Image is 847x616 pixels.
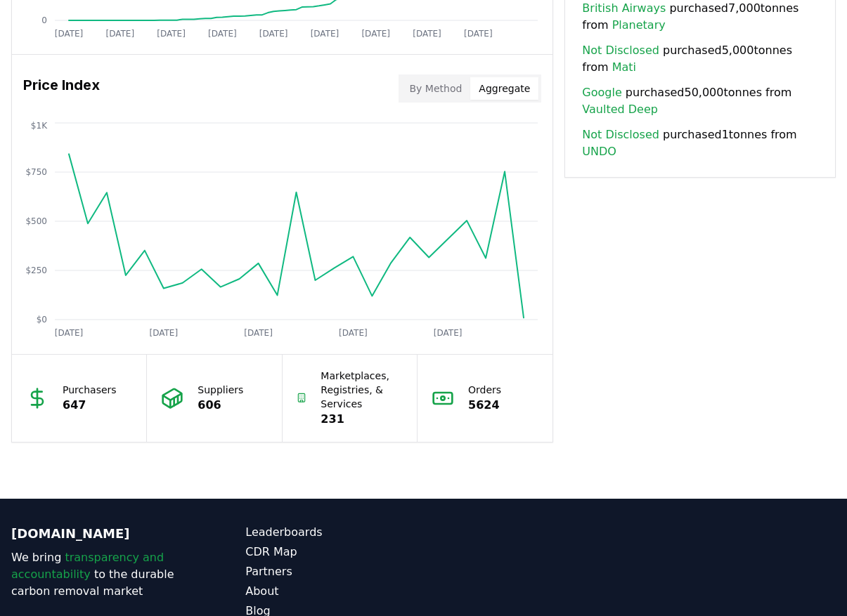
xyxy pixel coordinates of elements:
tspan: [DATE] [361,29,390,39]
button: By Method [401,77,471,100]
span: transparency and accountability [11,551,164,581]
tspan: [DATE] [244,328,273,338]
p: 647 [63,397,117,414]
p: Purchasers [63,383,117,397]
tspan: $500 [25,216,47,226]
h3: Price Index [23,74,100,103]
tspan: [DATE] [105,29,134,39]
a: Not Disclosed [582,126,659,143]
a: Leaderboards [245,524,423,541]
tspan: [DATE] [311,29,340,39]
p: 5624 [468,397,501,414]
tspan: $1K [31,121,48,131]
span: purchased 1 tonnes from [582,126,818,160]
a: Planetary [612,17,666,34]
a: Not Disclosed [582,42,659,59]
p: [DOMAIN_NAME] [11,524,189,544]
p: Marketplaces, Registries, & Services [321,369,403,411]
a: Google [582,84,621,101]
a: Mati [612,59,636,76]
tspan: [DATE] [259,29,288,39]
button: Aggregate [470,77,538,100]
a: Partners [245,563,423,580]
tspan: [DATE] [434,328,463,338]
span: purchased 50,000 tonnes from [582,84,818,118]
tspan: $0 [37,315,47,325]
tspan: $250 [25,266,47,275]
a: CDR Map [245,544,423,561]
a: About [245,583,423,600]
tspan: [DATE] [157,29,186,39]
span: purchased 5,000 tonnes from [582,42,818,76]
p: We bring to the durable carbon removal market [11,549,189,600]
tspan: [DATE] [149,328,178,338]
p: Orders [468,383,501,397]
tspan: [DATE] [208,29,237,39]
p: 606 [198,397,243,414]
tspan: [DATE] [339,328,368,338]
tspan: [DATE] [464,29,493,39]
p: 231 [321,411,403,428]
a: Vaulted Deep [582,101,658,118]
a: UNDO [582,143,616,160]
tspan: [DATE] [55,29,84,39]
tspan: $750 [25,167,47,177]
tspan: [DATE] [413,29,441,39]
p: Suppliers [198,383,243,397]
tspan: 0 [41,15,47,25]
tspan: [DATE] [55,328,84,338]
